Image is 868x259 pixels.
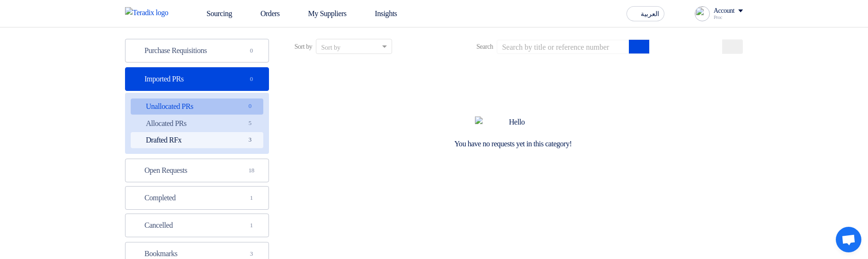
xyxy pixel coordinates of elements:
[125,39,269,63] a: Purchase Requisitions0
[125,67,269,91] a: Imported PRs0
[295,42,312,52] span: Sort by
[641,11,659,18] span: العربية
[125,186,269,210] a: Completed1
[244,101,256,111] span: 0
[246,166,257,175] span: 18
[246,193,257,203] span: 1
[476,42,493,52] span: Search
[475,116,551,128] img: Hello
[125,214,269,237] a: Cancelled1
[246,74,257,84] span: 0
[246,46,257,55] span: 0
[131,132,263,148] a: Drafted RFx
[497,40,629,54] input: Search by title or reference number
[125,159,269,182] a: Open Requests18
[836,227,861,252] a: Open chat
[695,6,710,21] img: profile_test.png
[246,249,257,259] span: 3
[240,3,287,24] a: Orders
[626,6,664,21] button: العربية
[354,3,405,24] a: Insights
[244,118,256,128] span: 5
[125,7,174,18] img: Teradix logo
[244,135,256,145] span: 3
[246,221,257,230] span: 1
[131,116,263,132] a: Allocated PRs
[131,98,263,115] a: Unallocated PRs
[714,7,734,15] div: Account
[321,43,340,53] div: Sort by
[186,3,240,24] a: Sourcing
[454,139,572,149] div: You have no requests yet in this category!
[287,3,354,24] a: My Suppliers
[714,15,743,20] div: Proc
